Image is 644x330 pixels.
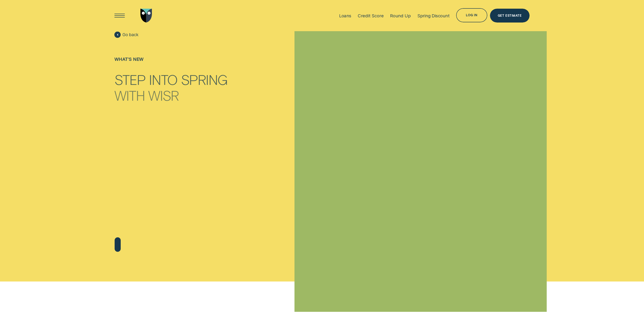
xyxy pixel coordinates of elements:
[122,32,138,37] span: Go back
[113,9,127,23] button: Open Menu
[114,88,145,102] div: with
[358,13,384,18] div: Credit Score
[417,13,450,18] div: Spring Discount
[149,72,177,86] div: into
[140,9,152,23] img: Wisr
[148,88,179,102] div: Wisr
[339,13,351,18] div: Loans
[114,72,145,86] div: Step
[390,13,411,18] div: Round Up
[456,8,487,22] button: Log in
[114,32,138,38] a: Go back
[490,9,530,23] a: Get Estimate
[114,70,228,98] h1: Step into Spring with Wisr
[114,56,228,61] div: What's new
[181,72,228,86] div: Spring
